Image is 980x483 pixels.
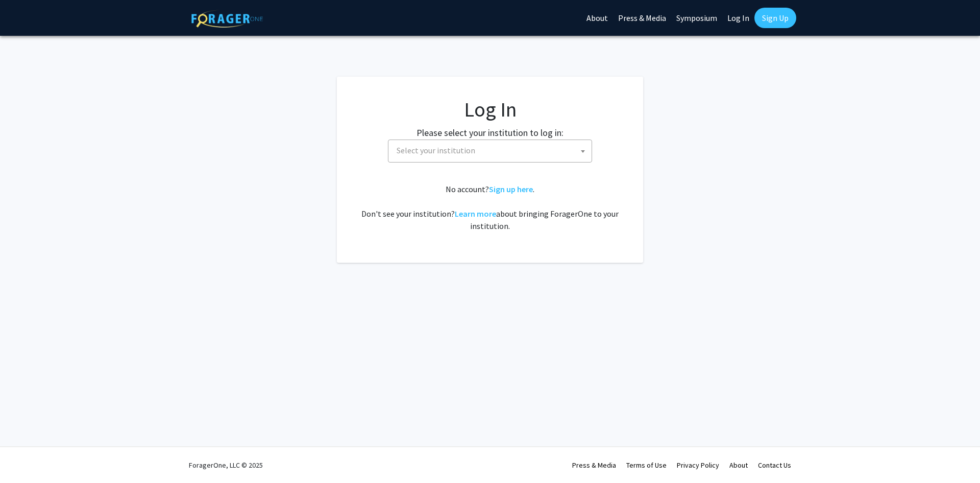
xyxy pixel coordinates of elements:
[393,140,592,161] span: Select your institution
[754,8,796,28] a: Sign Up
[455,209,496,219] a: Learn more about bringing ForagerOne to your institution
[388,140,592,163] span: Select your institution
[677,461,719,470] a: Privacy Policy
[189,447,263,483] div: ForagerOne, LLC © 2025
[357,97,623,122] h1: Log In
[489,184,533,194] a: Sign up here
[416,126,563,140] label: Please select your institution to log in:
[572,461,616,470] a: Press & Media
[758,461,791,470] a: Contact Us
[626,461,667,470] a: Terms of Use
[729,461,748,470] a: About
[191,10,263,28] img: ForagerOne Logo
[357,183,623,232] div: No account? . Don't see your institution? about bringing ForagerOne to your institution.
[397,145,475,155] span: Select your institution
